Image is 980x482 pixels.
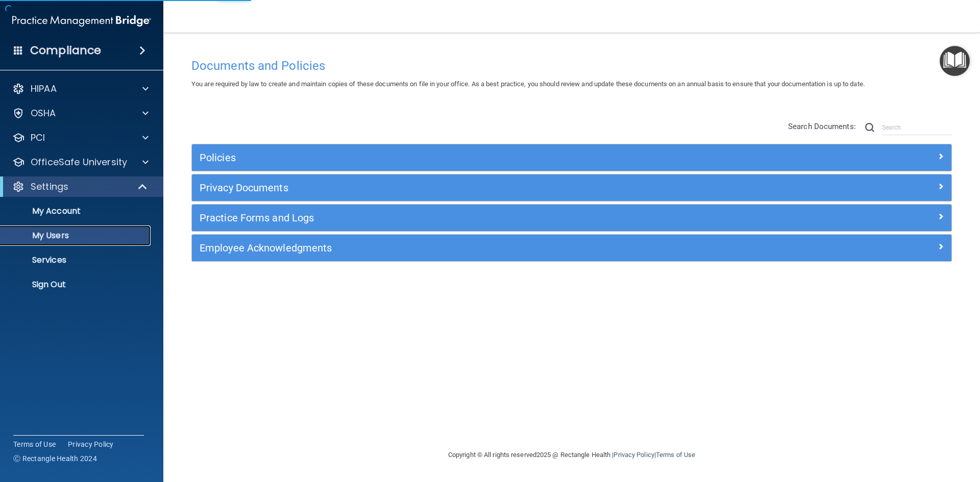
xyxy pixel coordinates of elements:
[12,181,148,193] a: Settings
[68,439,114,449] a: Privacy Policy
[200,182,754,193] h5: Privacy Documents
[12,132,149,144] a: PCI
[31,83,57,95] p: HIPAA
[31,132,45,144] p: PCI
[31,156,127,168] p: OfficeSafe University
[656,451,695,459] a: Terms of Use
[200,180,944,196] a: Privacy Documents
[940,46,970,76] button: Open Resource Center
[200,152,754,163] h5: Policies
[12,156,149,168] a: OfficeSafe University
[13,439,56,449] a: Terms of Use
[803,410,968,450] iframe: Drift Widget Chat Controller
[12,11,151,31] img: PMB logo
[200,240,944,256] a: Employee Acknowledgments
[385,439,758,471] div: Copyright © All rights reserved 2025 @ Rectangle Health | |
[7,255,146,265] p: Services
[31,181,68,193] p: Settings
[191,59,952,72] h4: Documents and Policies
[788,122,856,131] span: Search Documents:
[30,43,101,58] h4: Compliance
[882,120,952,135] input: Search
[200,212,754,223] h5: Practice Forms and Logs
[13,453,97,464] span: Ⓒ Rectangle Health 2024
[865,123,874,132] img: ic-search.3b580494.png
[31,107,56,119] p: OSHA
[200,210,944,226] a: Practice Forms and Logs
[12,83,149,95] a: HIPAA
[7,231,146,241] p: My Users
[200,242,754,253] h5: Employee Acknowledgments
[200,149,944,166] a: Policies
[12,107,149,119] a: OSHA
[7,206,146,216] p: My Account
[614,451,654,459] a: Privacy Policy
[7,280,146,290] p: Sign Out
[191,80,865,88] span: You are required by law to create and maintain copies of these documents on file in your office. ...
